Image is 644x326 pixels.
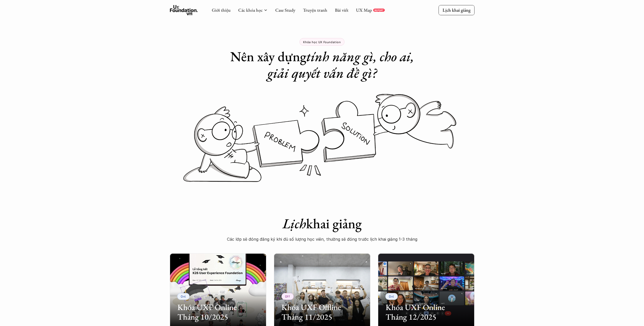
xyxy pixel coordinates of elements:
h2: Khóa UXF Offline Tháng 11/2025 [282,302,363,322]
a: REPORT [373,9,385,12]
p: Onl [389,295,394,298]
a: Truyện tranh [303,7,327,13]
em: tính năng gì, cho ai, giải quyết vấn đề gì? [267,47,417,82]
h1: Nên xây dựng [221,48,424,81]
p: Khóa học UX Foundation [303,40,341,44]
a: Case Study [275,7,295,13]
p: Các lớp sẽ đóng đăng ký khi đủ số lượng học viên, thường sẽ đóng trước lịch khai giảng 1-3 tháng [221,235,424,243]
a: Các khóa học [238,7,262,13]
h1: khai giảng [221,215,424,232]
p: Off [285,295,290,298]
p: Lịch khai giảng [442,7,470,13]
a: Giới thiệu [212,7,230,13]
a: Lịch khai giảng [438,5,474,15]
h2: Khóa UXF Online Tháng 12/2025 [386,302,467,322]
p: Onl [181,295,186,298]
em: Lịch [283,215,306,232]
h2: Khóa UXF Online Tháng 10/2025 [177,302,259,322]
a: Bài viết [335,7,348,13]
p: REPORT [374,9,384,12]
a: UX Map [356,7,372,13]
